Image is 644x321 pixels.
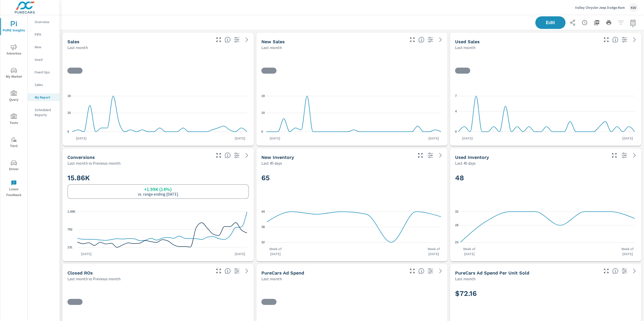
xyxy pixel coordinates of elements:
[261,210,265,213] text: 44
[67,173,249,182] h2: 15.86K
[35,95,56,100] p: My Report
[455,173,636,182] h2: 48
[2,180,26,198] span: Leave Feedback
[77,251,95,256] p: [DATE]
[215,267,223,275] button: Make Fullscreen
[35,57,56,62] p: Used
[630,36,638,44] a: See more details in report
[568,18,578,28] button: Share Report
[67,44,88,51] p: Last month
[267,246,284,256] p: Week of [DATE]
[138,192,178,196] p: vs. range ending [DATE]
[2,114,26,126] span: Tools
[231,136,249,141] p: [DATE]
[67,276,120,282] p: Last month vs Previous month
[261,225,265,228] text: 38
[0,15,27,200] div: nav menu
[261,111,265,115] text: 10
[2,21,26,33] span: PURE Insights
[628,18,638,28] button: Select Date Range
[35,32,56,37] p: PIPA
[408,36,416,44] button: Make Fullscreen
[28,94,60,101] div: My Report
[612,37,618,43] span: Number of vehicles sold by the dealership over the selected date range. [Source: This data is sou...
[261,155,294,160] h5: New Inventory
[604,18,614,28] button: Print Report
[261,160,282,166] p: Last 45 days
[461,246,478,256] p: Week of [DATE]
[418,37,424,43] span: Number of vehicles sold by the dealership over the selected date range. [Source: This data is sou...
[455,223,459,227] text: 28
[67,270,93,276] h5: Closed ROs
[418,268,424,274] span: Total cost of media for all PureCars channels for the selected dealership group over the selected...
[602,36,610,44] button: Make Fullscreen
[261,173,443,182] h2: 65
[416,151,424,159] button: Make Fullscreen
[535,16,566,29] button: Edit
[243,36,251,44] a: See more details in report
[455,276,475,282] p: Last month
[67,130,69,133] text: 0
[540,20,560,25] span: Edit
[28,56,60,63] div: Used
[225,268,231,274] span: Number of Repair Orders Closed by the selected dealership group over the selected time range. [So...
[436,36,445,44] a: See more details in report
[455,39,480,44] h5: Used Sales
[261,94,265,98] text: 19
[2,160,26,172] span: Driver
[35,107,56,117] p: Scheduled Reports
[455,240,459,244] text: 23
[35,19,56,24] p: Overview
[602,267,610,275] button: Make Fullscreen
[28,31,60,38] div: PIPA
[243,267,251,275] a: See more details in report
[261,240,265,244] text: 32
[72,136,90,141] p: [DATE]
[261,270,304,276] h5: PureCars Ad Spend
[630,151,638,159] a: See more details in report
[455,160,476,166] p: Last 45 days
[261,276,282,282] p: Last month
[67,39,79,44] h5: Sales
[455,94,457,98] text: 7
[455,289,636,298] h2: $72.16
[2,67,26,80] span: My Market
[455,155,489,160] h5: Used Inventory
[459,136,476,141] p: [DATE]
[225,152,231,158] span: The number of dealer-specified goals completed by a visitor. [Source: This data is provided by th...
[243,151,251,159] a: See more details in report
[67,155,95,160] h5: Conversions
[425,246,442,256] p: Week of [DATE]
[67,111,71,115] text: 10
[28,43,60,51] div: New
[619,246,636,256] p: Week of [DATE]
[575,5,625,10] p: Valley Chrysler Jeep Dodge Ram
[35,70,56,75] p: Fixed Ops
[261,39,285,44] h5: New Sales
[28,18,60,26] div: Overview
[67,210,75,213] text: 1.45K
[67,94,71,98] text: 19
[455,44,475,51] p: Last month
[612,268,618,274] span: Average cost of advertising per each vehicle sold at the dealer over the selected date range. The...
[455,109,457,113] text: 4
[630,267,638,275] a: See more details in report
[225,37,231,43] span: Number of vehicles sold by the dealership over the selected date range. [Source: This data is sou...
[455,210,459,213] text: 32
[2,44,26,57] span: Advertise
[67,245,72,249] text: 131
[67,160,120,166] p: Last month vs Previous month
[619,136,636,141] p: [DATE]
[455,130,457,133] text: 0
[2,90,26,103] span: Query
[408,267,416,275] button: Make Fullscreen
[436,267,445,275] a: See more details in report
[215,36,223,44] button: Make Fullscreen
[28,68,60,76] div: Fixed Ops
[35,44,56,50] p: New
[261,44,282,51] p: Last month
[425,136,442,141] p: [DATE]
[28,81,60,88] div: Sales
[261,130,263,133] text: 0
[67,227,72,231] text: 792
